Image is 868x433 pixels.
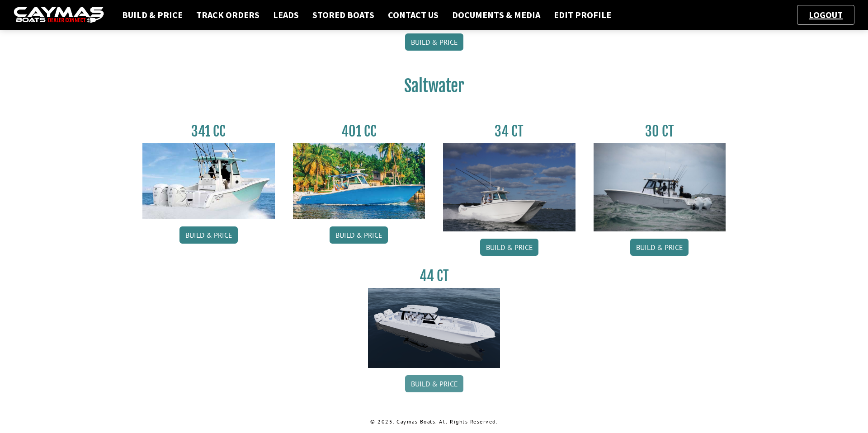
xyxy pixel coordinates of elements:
[142,76,726,101] h2: Saltwater
[405,33,463,51] a: Build & Price
[368,288,500,368] img: 44ct_background.png
[142,418,726,426] p: © 2025. Caymas Boats. All Rights Reserved.
[549,9,616,21] a: Edit Profile
[142,123,275,140] h3: 341 CC
[269,9,303,21] a: Leads
[330,226,388,244] a: Build & Price
[630,239,689,256] a: Build & Price
[448,9,545,21] a: Documents & Media
[368,268,500,284] h3: 44 CT
[443,143,576,231] img: Caymas_34_CT_pic_1.jpg
[594,143,726,231] img: 30_CT_photo_shoot_for_caymas_connect.jpg
[405,375,463,392] a: Build & Price
[594,123,726,140] h3: 30 CT
[308,9,379,21] a: Stored Boats
[14,7,104,24] img: caymas-dealer-connect-2ed40d3bc7270c1d8d7ffb4b79bf05adc795679939227970def78ec6f6c03838.gif
[192,9,264,21] a: Track Orders
[293,123,425,140] h3: 401 CC
[118,9,187,21] a: Build & Price
[443,123,576,140] h3: 34 CT
[293,143,425,219] img: 401CC_thumb.pg.jpg
[804,9,847,20] a: Logout
[480,239,538,256] a: Build & Price
[383,9,443,21] a: Contact Us
[142,143,275,219] img: 341CC-thumbjpg.jpg
[179,226,238,244] a: Build & Price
